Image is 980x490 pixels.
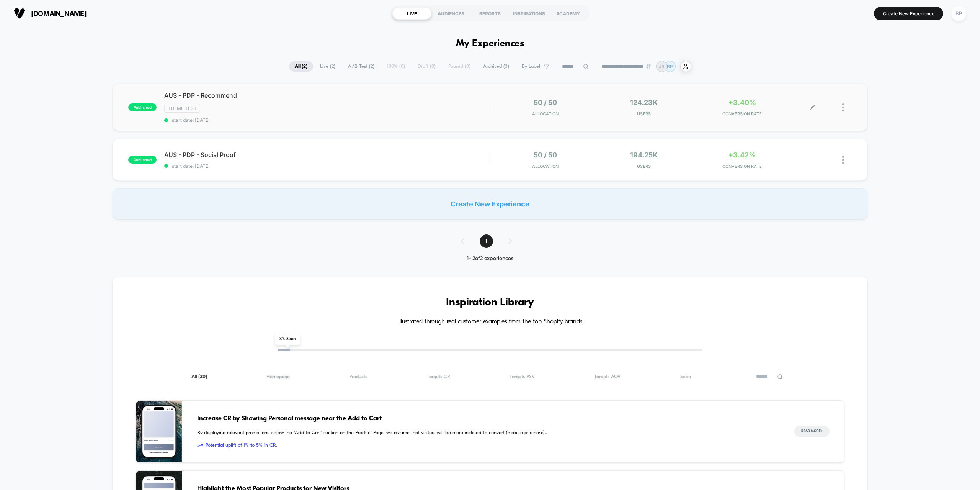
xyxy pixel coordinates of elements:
span: 1 [480,234,493,248]
span: 194.25k [630,151,658,159]
span: By displaying relevant promotions below the "Add to Cart" section on the Product Page, we assume ... [197,429,779,437]
span: start date: [DATE] [164,117,490,123]
div: BP [951,6,966,21]
span: Increase CR by Showing Personal message near the Add to Cart [197,414,779,424]
span: Archived ( 3 ) [477,61,515,72]
span: Theme Test [164,104,200,113]
span: +3.40% [728,98,756,107]
h3: Inspiration Library [136,297,844,309]
h1: My Experiences [456,38,524,49]
span: published [128,103,157,111]
p: JR [659,64,665,69]
button: [DOMAIN_NAME] [11,7,89,20]
span: Homepage [266,374,290,380]
div: Create New Experience [113,188,867,219]
span: All ( 2 ) [289,61,313,72]
span: AUS - PDP - Recommend [164,92,490,99]
span: CONVERSION RATE [695,111,789,116]
span: 3 % Seen [275,333,300,345]
span: +3.42% [728,151,756,159]
button: Create New Experience [874,7,943,20]
div: INSPIRATIONS [510,7,549,20]
span: Potential uplift of 1% to 5% in CR. [197,442,779,449]
span: Seen [680,374,691,380]
span: ( 30 ) [198,374,207,379]
span: [DOMAIN_NAME] [31,10,87,18]
span: AUS - PDP - Social Proof [164,151,490,159]
span: 50 / 50 [534,151,557,159]
span: All [191,374,207,380]
span: 124.23k [630,98,658,107]
h4: Illustrated through real customer examples from the top Shopify brands [136,318,844,326]
div: ACADEMY [549,7,588,20]
span: Targets CR [427,374,450,380]
button: Read More> [794,426,830,437]
img: end [646,64,651,69]
span: Live ( 2 ) [314,61,341,72]
span: Products [349,374,367,380]
span: Allocation [532,164,559,169]
div: AUDIENCES [431,7,470,20]
img: Visually logo [14,8,25,19]
span: Targets PSV [510,374,535,380]
span: 50 / 50 [534,98,557,107]
img: By displaying relevant promotions below the "Add to Cart" section on the Product Page, we assume ... [136,401,182,462]
div: REPORTS [470,7,510,20]
div: 1 - 2 of 2 experiences [453,256,527,262]
span: published [128,156,157,164]
span: Targets AOV [594,374,621,380]
button: BP [949,6,969,21]
span: CONVERSION RATE [695,164,789,169]
span: start date: [DATE] [164,163,490,169]
div: LIVE [392,7,431,20]
img: close [842,156,844,164]
img: close [842,103,844,111]
p: BP [667,64,673,69]
span: Allocation [532,111,559,116]
span: Users [596,111,691,116]
span: By Label [522,64,540,69]
span: A/B Test ( 2 ) [342,61,380,72]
